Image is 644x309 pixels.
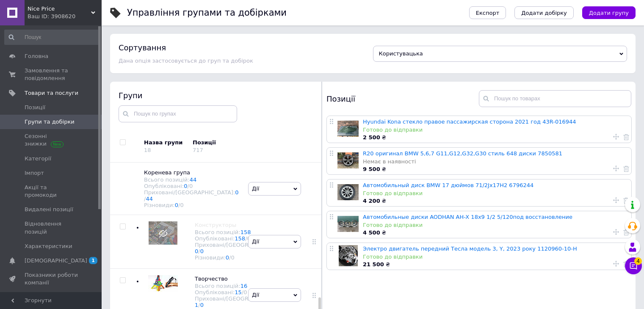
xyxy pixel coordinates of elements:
span: Експорт [476,10,500,16]
input: Пошук по групах [119,105,237,122]
span: Відновлення позицій [25,220,78,235]
div: Готово до відправки [363,190,627,197]
input: Пошук [4,30,100,45]
div: ₴ [363,134,627,141]
b: 2 500 [363,134,380,141]
a: R20 оригинал BMW 5,6,7 G11,G12,G32,G30 стиль 648 диски 7850581 [363,150,562,157]
b: 21 500 [363,261,384,268]
b: 4 200 [363,198,380,204]
span: Імпорт [25,169,44,177]
div: Всього позицій: [195,283,286,289]
a: Автомобильные диски AODHAN AH-X 18х9 1/2 5/120под восстановление [363,214,572,220]
a: 44 [146,196,153,202]
a: 16 [240,283,248,289]
div: Приховані/[GEOGRAPHIC_DATA]: [195,295,286,308]
span: [DEMOGRAPHIC_DATA] [25,257,87,265]
div: Різновиди: [144,202,240,208]
span: Додати добірку [521,10,567,16]
span: Сезонні знижки [25,132,78,148]
div: Приховані/[GEOGRAPHIC_DATA]: [195,242,286,254]
a: 0 [235,189,238,196]
div: Назва групи [144,139,186,146]
span: Категорії [25,155,51,163]
span: Nice Price [28,5,91,13]
span: / [198,248,204,254]
a: 15 [235,289,242,295]
span: / [242,289,247,295]
a: Видалити товар [623,133,629,141]
div: 18 [144,147,151,153]
a: 0 [195,248,198,254]
div: Готово до відправки [363,253,627,261]
a: Электро двигатель передний Тесла модель 3, Y, 2023 року 1120960-10-H [363,246,577,252]
div: 717 [193,147,203,153]
div: Готово до відправки [363,221,627,229]
div: Позиції [193,139,265,146]
h4: Сортування [119,43,166,52]
div: Готово до відправки [363,126,627,134]
div: Позиції [326,90,479,107]
a: 0 [175,202,178,208]
span: / [144,196,153,202]
div: Опубліковані: [195,235,286,242]
div: Всього позицій: [195,229,286,235]
span: / [188,183,193,189]
a: Hyundai Kona стекло правое пассажирская сторона 2021 год 43R-016944 [363,119,576,125]
div: Різновиди: [195,254,286,261]
b: 4 500 [363,229,380,236]
div: 0 [243,289,247,295]
img: Творчество [148,275,178,292]
span: Групи та добірки [25,118,75,126]
span: Головна [25,52,48,60]
span: 4 [634,257,642,265]
div: ₴ [363,197,627,205]
span: / [229,254,235,261]
div: ₴ [363,166,627,173]
span: Конструкторы [195,222,236,228]
button: Експорт [469,6,506,19]
span: Дії [252,238,259,245]
span: Характеристики [25,243,72,250]
span: Товари та послуги [25,89,78,97]
a: Видалити товар [623,260,629,268]
span: Творчество [195,276,228,282]
img: Конструкторы [149,221,177,245]
div: Приховані/[GEOGRAPHIC_DATA]: [144,189,240,202]
span: Позиції [25,104,45,111]
span: Видалені позиції [25,206,73,213]
span: / [178,202,184,208]
a: 1 [195,302,198,308]
input: Пошук по товарах [479,90,631,107]
span: / [245,235,251,242]
h1: Управління групами та добірками [127,8,287,18]
button: Чат з покупцем4 [625,257,642,274]
span: Дії [252,292,259,298]
span: / [198,302,204,308]
a: 0 [184,183,187,189]
a: 0 [226,254,229,261]
span: Додати групу [589,10,629,16]
div: Всього позицій: [144,177,240,183]
span: Акції та промокоди [25,184,78,199]
span: Користувацька [379,50,423,57]
div: Опубліковані: [144,183,240,189]
span: Показники роботи компанії [25,271,78,287]
div: 0 [231,254,234,261]
a: 158 [235,235,245,242]
a: 44 [190,177,197,183]
div: Ваш ID: 3908620 [28,13,102,20]
b: 9 500 [363,166,380,172]
span: Дана опція застосовується до груп та добірок [119,58,253,64]
div: Немає в наявності [363,158,627,166]
span: Дії [252,185,259,192]
div: Опубліковані: [195,289,286,295]
div: Групи [119,90,313,101]
div: 0 [180,202,183,208]
div: 0 [247,235,251,242]
a: Видалити товар [623,196,629,204]
span: 1 [89,257,97,264]
div: 0 [189,183,193,189]
button: Додати групу [582,6,636,19]
button: Додати добірку [514,6,574,19]
a: Видалити товар [623,228,629,236]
